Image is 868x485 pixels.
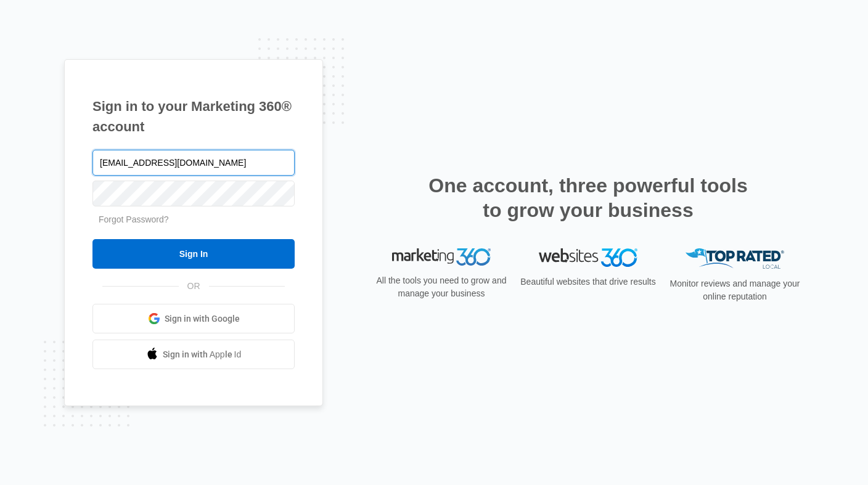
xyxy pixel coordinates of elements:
img: Top Rated Local [686,248,784,269]
h2: One account, three powerful tools to grow your business [425,173,751,222]
p: Monitor reviews and manage your online reputation [666,277,804,303]
span: OR [179,280,209,293]
span: Sign in with Apple Id [163,348,242,361]
img: Marketing 360 [392,248,491,266]
p: Beautiful websites that drive results [519,275,657,288]
a: Sign in with Apple Id [92,340,295,369]
a: Sign in with Google [92,304,295,333]
span: Sign in with Google [165,312,240,325]
img: Websites 360 [539,248,637,266]
a: Forgot Password? [99,214,169,224]
p: All the tools you need to grow and manage your business [372,274,510,300]
input: Sign In [92,239,295,269]
h1: Sign in to your Marketing 360® account [92,96,295,137]
input: Email [92,150,295,176]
